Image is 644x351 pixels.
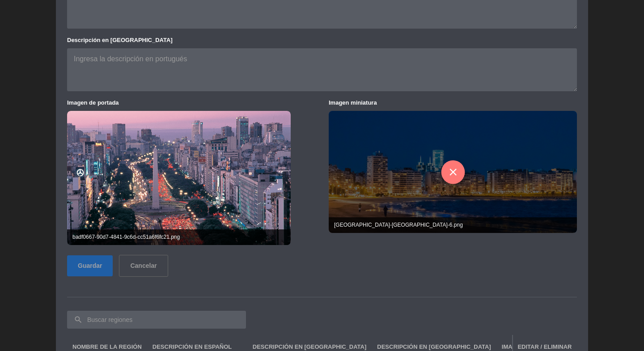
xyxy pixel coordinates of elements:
input: Buscar regiones [67,311,246,329]
button: Cancelar [119,255,168,277]
div: badf0667-90d7-4841-9c6d-cc51a6f6fc21.png [72,233,285,242]
label: Imagen miniatura [329,98,577,107]
label: Imagen de portada [67,98,315,107]
i: close [447,166,458,178]
button: Guardar [67,255,113,276]
div: [GEOGRAPHIC_DATA]-[GEOGRAPHIC_DATA]-6.png [334,221,572,230]
button: close [441,160,465,184]
label: Descripción en [GEOGRAPHIC_DATA] [67,35,577,45]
